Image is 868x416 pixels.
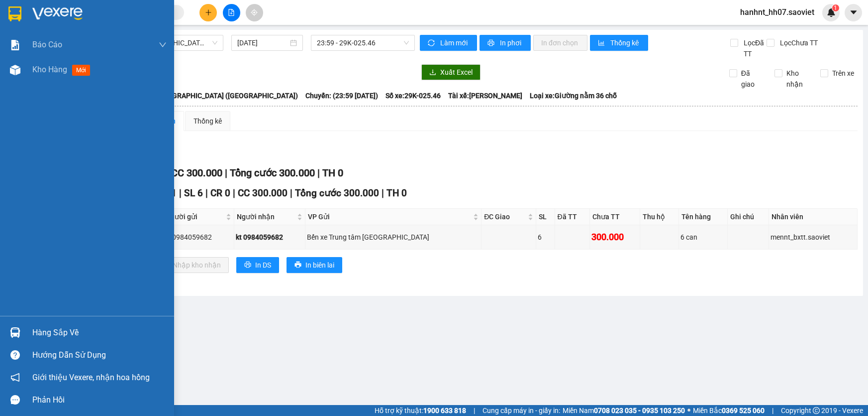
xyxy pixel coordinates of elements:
[737,68,767,90] span: Đã giao
[530,90,617,101] span: Loại xe: Giường nằm 36 chỗ
[693,405,765,416] span: Miền Bắc
[687,409,690,413] span: ⚪️
[32,325,167,340] div: Hàng sắp về
[305,260,334,271] span: In biên lai
[255,260,271,271] span: In DS
[828,68,858,79] span: Trên xe
[474,405,475,416] span: |
[500,37,523,48] span: In phơi
[228,9,235,16] span: file-add
[238,187,288,199] span: CC 300.000
[421,64,481,80] button: downloadXuất Excel
[591,230,638,244] div: 300.000
[640,209,679,225] th: Thu hộ
[10,65,20,75] img: warehouse-icon
[10,373,20,382] span: notification
[590,35,648,51] button: bar-chartThống kê
[317,35,409,50] span: 23:59 - 29K-025.46
[484,211,525,222] span: ĐC Giao
[594,407,685,415] strong: 0708 023 035 - 0935 103 250
[563,405,685,416] span: Miền Nam
[32,393,167,408] div: Phản hồi
[32,371,150,384] span: Giới thiệu Vexere, nhận hoa hồng
[236,257,279,273] button: printerIn DS
[251,9,258,16] span: aim
[32,65,67,74] span: Kho hàng
[845,4,862,21] button: caret-down
[184,187,203,199] span: SL 6
[193,116,222,127] div: Thống kê
[210,187,230,199] span: CR 0
[159,41,167,49] span: down
[375,405,466,416] span: Hỗ trợ kỹ thuật:
[8,6,21,21] img: logo-vxr
[307,232,480,243] div: Bến xe Trung tâm [GEOGRAPHIC_DATA]
[429,69,436,77] span: download
[294,261,301,269] span: printer
[72,65,90,76] span: mới
[536,209,555,225] th: SL
[722,407,765,415] strong: 0369 525 060
[386,90,441,101] span: Số xe: 29K-025.46
[740,37,767,59] span: Lọc Đã TT
[728,209,769,225] th: Ghi chú
[150,187,177,199] span: Đơn 1
[538,232,553,243] div: 6
[448,90,522,101] span: Tài xế: [PERSON_NAME]
[428,39,436,47] span: sync
[440,37,469,48] span: Làm mới
[440,67,473,78] span: Xuất Excel
[610,37,640,48] span: Thống kê
[165,232,232,243] div: kt 0984059682
[199,4,217,21] button: plus
[205,187,208,199] span: |
[732,6,822,18] span: hanhnt_hh07.saoviet
[10,350,20,360] span: question-circle
[308,211,472,222] span: VP Gửi
[772,405,773,416] span: |
[205,9,212,16] span: plus
[287,257,342,273] button: printerIn biên lai
[295,187,379,199] span: Tổng cước 300.000
[827,8,836,17] img: icon-new-feature
[305,90,378,101] span: Chuyến: (23:59 [DATE])
[598,39,606,47] span: bar-chart
[813,407,820,414] span: copyright
[776,37,819,48] span: Lọc Chưa TT
[680,232,726,243] div: 6 can
[223,4,240,21] button: file-add
[317,167,320,179] span: |
[420,35,477,51] button: syncLàm mới
[480,35,531,51] button: printerIn phơi
[32,348,167,363] div: Hướng dẫn sử dụng
[305,225,482,249] td: Bến xe Trung tâm Lào Cai
[237,37,288,48] input: 13/08/2025
[679,209,728,225] th: Tên hàng
[487,39,496,47] span: printer
[171,167,222,179] span: CC 300.000
[769,209,858,225] th: Nhân viên
[237,211,295,222] span: Người nhận
[423,407,466,415] strong: 1900 633 818
[10,40,20,50] img: solution-icon
[386,187,407,199] span: TH 0
[236,232,303,243] div: kt 0984059682
[322,167,343,179] span: TH 0
[179,187,182,199] span: |
[771,232,856,243] div: mennt_bxtt.saoviet
[782,68,812,90] span: Kho nhận
[32,38,62,51] span: Báo cáo
[290,187,292,199] span: |
[230,167,315,179] span: Tổng cước 300.000
[382,187,384,199] span: |
[246,4,263,21] button: aim
[154,257,229,273] button: downloadNhập kho nhận
[533,35,587,51] button: In đơn chọn
[590,209,640,225] th: Chưa TT
[832,4,839,11] sup: 1
[233,187,235,199] span: |
[849,8,858,17] span: caret-down
[834,4,837,11] span: 1
[10,395,20,405] span: message
[555,209,590,225] th: Đã TT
